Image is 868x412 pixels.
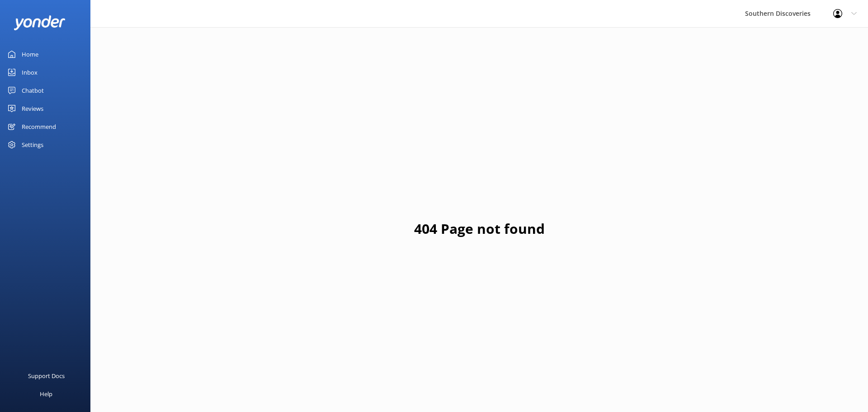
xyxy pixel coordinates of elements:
div: Chatbot [22,81,44,99]
div: Support Docs [28,367,65,385]
div: Recommend [22,118,56,136]
div: Settings [22,136,43,154]
div: Inbox [22,63,38,81]
div: Reviews [22,99,43,118]
div: Home [22,45,38,63]
h1: 404 Page not found [414,218,545,240]
img: yonder-white-logo.png [14,15,66,30]
div: Help [40,385,52,403]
